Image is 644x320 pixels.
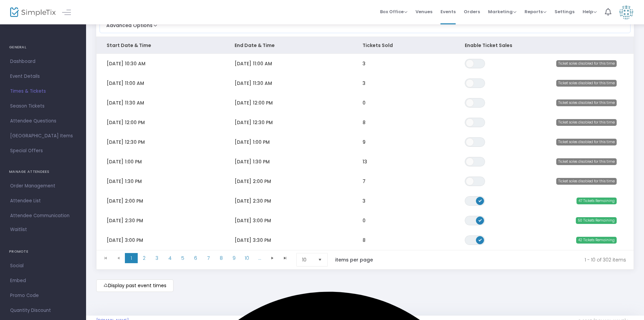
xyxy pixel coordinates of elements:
span: Page 1 [125,253,138,263]
span: Page 8 [215,253,227,263]
span: 0 [363,217,366,224]
span: [DATE] 12:30 PM [235,119,273,126]
span: Special Offers [10,146,76,155]
span: Dashboard [10,57,76,66]
span: [DATE] 2:00 PM [235,178,271,185]
span: [DATE] 11:30 AM [235,80,272,87]
span: Waitlist [10,226,27,233]
span: [DATE] 3:00 PM [235,217,271,224]
span: Order Management [10,182,76,190]
span: Page 7 [202,253,215,263]
span: Ticket sales disabled for this time [556,60,617,67]
span: Times & Tickets [10,87,76,96]
span: Page 6 [189,253,202,263]
span: 3 [363,80,366,87]
span: Attendee Communication [10,211,76,220]
span: Ticket sales disabled for this time [556,80,617,87]
span: 42 Tickets Remaining [576,237,617,244]
span: Quantity Discount [10,306,76,315]
span: Ticket sales disabled for this time [556,99,617,106]
span: 9 [363,139,366,145]
span: Go to the next page [266,253,279,263]
span: [DATE] 2:00 PM [107,198,143,204]
span: [DATE] 1:30 PM [235,158,270,165]
span: [DATE] 1:00 PM [107,158,142,165]
span: [DATE] 2:30 PM [235,198,271,204]
span: Promo Code [10,291,76,300]
span: [DATE] 11:00 AM [235,60,272,67]
span: Events [440,3,456,20]
span: [DATE] 12:00 PM [235,99,273,106]
span: [DATE] 3:30 PM [235,237,271,244]
span: Box Office [380,8,407,15]
span: 0 [363,99,366,106]
span: 10 [302,256,313,263]
span: [DATE] 2:30 PM [107,217,143,224]
span: Reports [525,8,546,15]
h4: MANAGE ATTENDEES [9,165,77,179]
span: [DATE] 11:00 AM [107,80,144,87]
button: Select [315,253,325,266]
span: [DATE] 3:00 PM [107,237,143,244]
span: Page 9 [227,253,240,263]
th: Enable Ticket Sales [455,37,531,54]
span: Go to the last page [279,253,292,263]
span: Attendee List [10,197,76,205]
span: Page 2 [138,253,151,263]
span: Ticket sales disabled for this time [556,139,617,145]
span: Ticket sales disabled for this time [556,158,617,165]
span: Page 5 [176,253,189,263]
h4: PROMOTE [9,245,77,258]
kendo-pager-info: 1 - 10 of 302 items [387,253,626,267]
span: Venues [415,3,432,20]
span: Ticket sales disabled for this time [556,119,617,126]
span: [DATE] 12:00 PM [107,119,145,126]
span: [GEOGRAPHIC_DATA] Items [10,132,76,140]
th: Tickets Sold [352,37,455,54]
span: Go to the next page [270,255,275,261]
span: 47 Tickets Remaining [576,198,617,204]
span: ON [478,199,482,202]
span: [DATE] 10:30 AM [107,60,145,67]
span: Ticket sales disabled for this time [556,178,617,185]
span: 50 Tickets Remaining [576,217,617,224]
span: Page 10 [240,253,253,263]
div: Data table [97,37,634,250]
span: Social [10,261,76,270]
span: 13 [363,158,367,165]
span: ON [478,238,482,241]
th: Start Date & Time [97,37,224,54]
span: 8 [363,119,366,126]
span: Orders [464,3,480,20]
span: 8 [363,237,366,244]
span: Go to the last page [283,255,288,261]
span: [DATE] 11:30 AM [107,99,144,106]
span: [DATE] 1:30 PM [107,178,142,185]
span: [DATE] 12:30 PM [107,139,145,145]
span: 3 [363,60,366,67]
label: items per page [335,256,373,263]
span: Season Tickets [10,102,76,111]
th: End Date & Time [224,37,352,54]
span: Page 3 [151,253,163,263]
span: Help [583,8,597,15]
span: Page 11 [253,253,266,263]
span: Marketing [488,8,516,15]
span: ON [478,218,482,222]
span: 7 [363,178,366,185]
span: Embed [10,276,76,285]
span: [DATE] 1:00 PM [235,139,270,145]
span: Page 4 [163,253,176,263]
span: Attendee Questions [10,117,76,125]
span: Settings [555,3,574,20]
span: Event Details [10,72,76,81]
h4: GENERAL [9,41,77,54]
span: 3 [363,198,366,204]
